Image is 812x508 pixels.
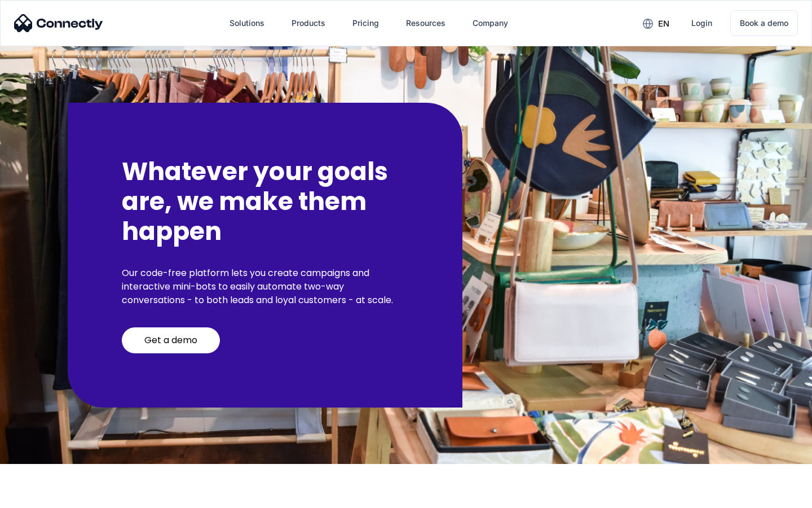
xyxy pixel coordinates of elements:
[730,10,798,36] a: Book a demo
[23,488,68,504] ul: Language list
[122,266,408,307] p: Our code-free platform lets you create campaigns and interactive mini-bots to easily automate two...
[230,15,264,31] div: Solutions
[292,15,325,31] div: Products
[11,488,68,504] aside: Language selected: English
[658,16,669,32] div: en
[691,15,712,31] div: Login
[122,157,408,246] h2: Whatever your goals are, we make them happen
[682,10,721,37] a: Login
[122,327,220,353] a: Get a demo
[343,10,388,37] a: Pricing
[406,15,445,31] div: Resources
[144,335,197,346] div: Get a demo
[14,14,103,32] img: Connectly Logo
[352,15,379,31] div: Pricing
[473,15,508,31] div: Company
